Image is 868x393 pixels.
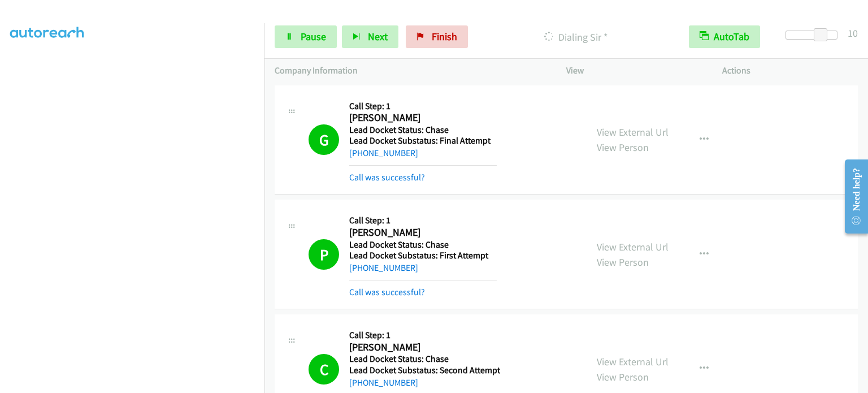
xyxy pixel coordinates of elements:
[349,215,497,226] h5: Call Step: 1
[349,262,418,273] a: [PHONE_NUMBER]
[349,101,497,112] h5: Call Step: 1
[836,152,868,241] iframe: Resource Center
[349,148,418,158] a: [PHONE_NUMBER]
[349,341,497,354] h2: [PERSON_NAME]
[309,354,339,385] h1: C
[349,124,497,136] h5: Lead Docket Status: Chase
[597,370,649,383] a: View Person
[275,64,546,77] p: Company Information
[597,355,669,368] a: View External Url
[342,25,398,48] button: Next
[275,25,337,48] a: Pause
[349,377,418,388] a: [PHONE_NUMBER]
[722,64,858,77] p: Actions
[349,365,500,376] h5: Lead Docket Substatus: Second Attempt
[309,239,339,270] h1: P
[301,30,326,43] span: Pause
[349,250,497,261] h5: Lead Docket Substatus: First Attempt
[597,141,649,154] a: View Person
[349,330,500,341] h5: Call Step: 1
[349,239,497,251] h5: Lead Docket Status: Chase
[597,240,669,253] a: View External Url
[483,29,669,45] p: Dialing Sir *
[349,172,425,183] a: Call was successful?
[406,25,468,48] a: Finish
[432,30,457,43] span: Finish
[349,226,497,239] h2: [PERSON_NAME]
[368,30,388,43] span: Next
[349,353,500,365] h5: Lead Docket Status: Chase
[848,25,858,41] div: 10
[689,25,760,48] button: AutoTab
[566,64,702,77] p: View
[309,124,339,155] h1: G
[349,135,497,146] h5: Lead Docket Substatus: Final Attempt
[597,126,669,139] a: View External Url
[597,256,649,269] a: View Person
[349,111,497,124] h2: [PERSON_NAME]
[349,287,425,297] a: Call was successful?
